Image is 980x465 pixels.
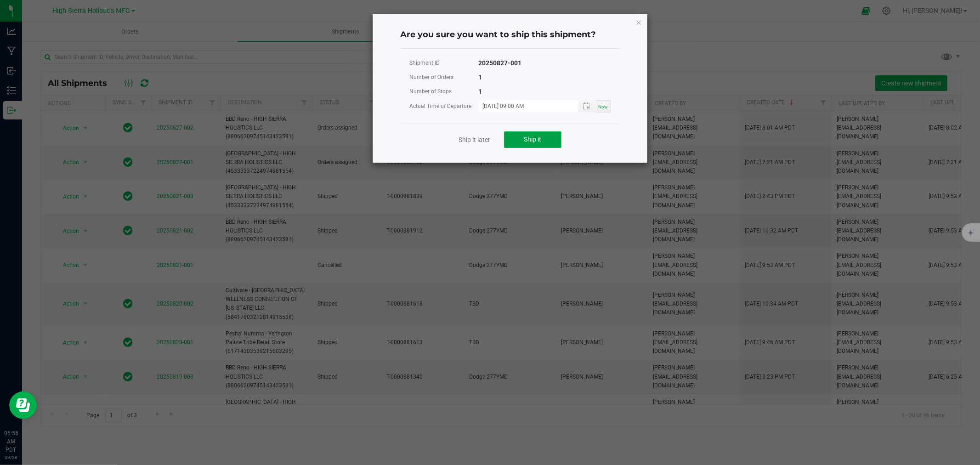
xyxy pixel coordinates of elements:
span: Toggle popup [578,100,596,112]
div: 20250827-001 [478,57,521,69]
div: Number of Stops [409,86,478,97]
h4: Are you sure you want to ship this shipment? [400,29,620,41]
div: 1 [478,86,482,97]
span: Ship it [524,136,542,143]
div: Actual Time of Departure [409,101,478,112]
button: Close [635,17,642,28]
a: Ship it later [459,135,490,144]
input: MM/dd/yyyy HH:MM a [478,100,568,112]
span: Now [598,104,608,109]
iframe: Resource center [9,391,37,419]
div: Shipment ID [409,57,478,69]
button: Ship it [504,131,561,148]
div: Number of Orders [409,72,478,83]
div: 1 [478,72,482,83]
